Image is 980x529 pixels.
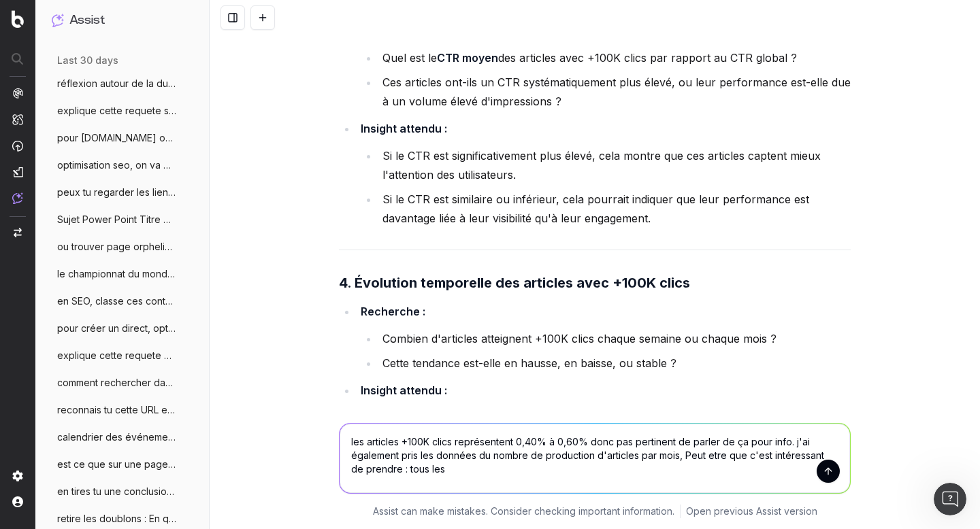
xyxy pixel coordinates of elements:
[57,512,177,526] span: retire les doublons : En quoi consiste
[57,158,177,172] span: optimisation seo, on va mettre des métad
[52,11,193,30] button: Assist
[340,424,850,493] textarea: les articles +100K clics représentent 0,40% à 0,60% donc pas pertinent de parler de ça pour info....
[12,88,23,99] img: Analytics
[12,471,23,481] img: Setting
[57,485,177,498] span: en tires tu une conclusion ? page ID cli
[361,24,425,37] strong: Recherche :
[339,275,690,291] strong: 4. Évolution temporelle des articles avec +100K clics
[46,263,199,285] button: le championnat du monde masculin de vole
[46,426,199,448] button: calendrier des événements du mois d'octo
[14,228,22,237] img: Switch project
[57,376,177,390] span: comment rechercher dans botify des donné
[46,154,199,176] button: optimisation seo, on va mettre des métad
[46,100,199,122] button: explique cette requete sql : with bloc_
[46,481,199,502] button: en tires tu une conclusion ? page ID cli
[373,505,674,518] p: Assist can make mistakes. Consider checking important information.
[57,240,177,254] span: ou trouver page orpheline liste
[57,267,177,281] span: le championnat du monde masculin de vole
[12,114,23,125] img: Intelligence
[934,483,966,515] iframe: Intercom live chat
[46,290,199,312] button: en SEO, classe ces contenus en chaud fro
[12,496,23,507] img: My account
[378,146,851,184] li: Si le CTR est significativement plus élevé, cela montre que ces articles captent mieux l'attentio...
[46,236,199,258] button: ou trouver page orpheline liste
[52,14,64,27] img: Assist
[12,192,23,204] img: Assist
[46,454,199,475] button: est ce que sur une page on peut ajouter
[437,51,498,65] strong: CTR moyen
[46,372,199,394] button: comment rechercher dans botify des donné
[378,48,851,67] li: Quel est le des articles avec +100K clics par rapport au CTR global ?
[12,167,23,177] img: Studio
[46,399,199,421] button: reconnais tu cette URL et le contenu htt
[378,73,851,111] li: Ces articles ont-ils un CTR systématiquement plus élevé, ou leur performance est-elle due à un vo...
[57,54,118,67] span: last 30 days
[57,403,177,417] span: reconnais tu cette URL et le contenu htt
[57,213,177,226] span: Sujet Power Point Titre Discover Aide-mo
[686,505,817,518] a: Open previous Assist version
[378,190,851,228] li: Si le CTR est similaire ou inférieur, cela pourrait indiquer que leur performance est davantage l...
[57,77,177,90] span: réflexion autour de la durée de durée de
[57,186,177,199] span: peux tu regarder les liens entrants, sor
[57,294,177,308] span: en SEO, classe ces contenus en chaud fro
[46,127,199,149] button: pour [DOMAIN_NAME] on va parler de données
[378,354,851,373] li: Cette tendance est-elle en hausse, en baisse, ou stable ?
[46,209,199,231] button: Sujet Power Point Titre Discover Aide-mo
[57,131,177,145] span: pour [DOMAIN_NAME] on va parler de données
[57,104,177,118] span: explique cette requete sql : with bloc_
[12,10,24,28] img: Botify logo
[57,430,177,444] span: calendrier des événements du mois d'octo
[46,318,199,339] button: pour créer un direct, optimise le SEO po
[361,122,447,135] strong: Insight attendu :
[46,73,199,95] button: réflexion autour de la durée de durée de
[57,322,177,335] span: pour créer un direct, optimise le SEO po
[46,345,199,366] button: explique cette requete SQL SELECT DIS
[361,383,447,397] strong: Insight attendu :
[46,182,199,203] button: peux tu regarder les liens entrants, sor
[57,458,177,471] span: est ce que sur une page on peut ajouter
[12,140,23,152] img: Activation
[69,11,105,30] h1: Assist
[57,349,177,362] span: explique cette requete SQL SELECT DIS
[361,305,425,318] strong: Recherche :
[378,329,851,348] li: Combien d'articles atteignent +100K clics chaque semaine ou chaque mois ?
